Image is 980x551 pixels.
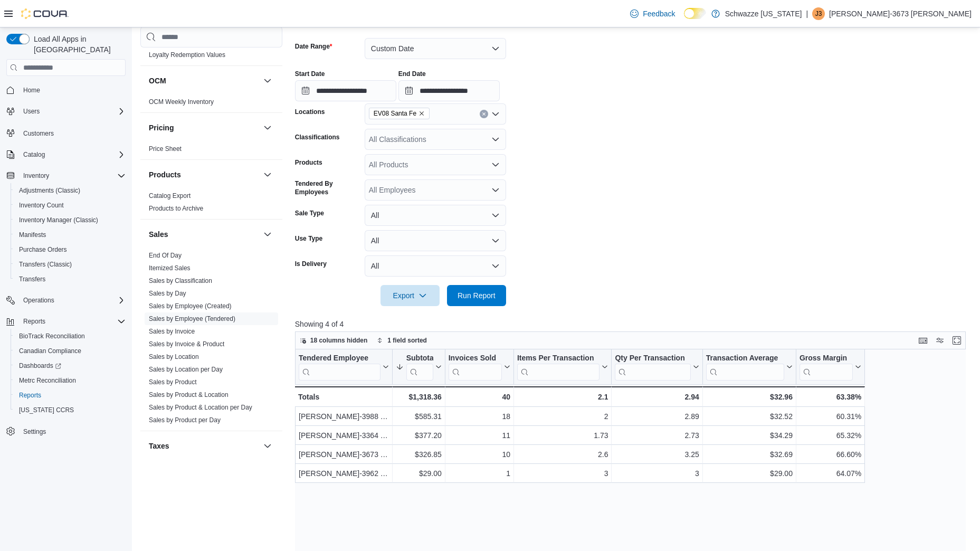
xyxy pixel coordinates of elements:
[149,378,197,386] a: Sales by Product
[149,441,169,451] h3: Taxes
[2,104,130,119] button: Users
[449,467,510,480] div: 1
[149,403,252,412] span: Sales by Product & Location per Day
[517,429,608,442] div: 1.73
[19,376,76,385] span: Metrc Reconciliation
[11,358,130,373] a: Dashboards
[449,410,510,423] div: 18
[387,285,433,306] span: Export
[11,329,130,344] button: BioTrack Reconciliation
[15,243,71,256] a: Purchase Orders
[140,96,282,112] div: OCM
[295,133,340,141] label: Classifications
[23,427,46,436] span: Settings
[15,258,126,271] span: Transfers (Classic)
[299,429,389,442] div: [PERSON_NAME]-3364 [PERSON_NAME]
[149,290,186,297] a: Sales by Day
[149,51,225,59] a: Loyalty Redemption Values
[15,229,126,241] span: Manifests
[11,183,130,198] button: Adjustments (Classic)
[950,334,963,347] button: Enter fullscreen
[149,205,203,212] a: Products to Archive
[15,374,80,387] a: Metrc Reconciliation
[19,186,80,195] span: Adjustments (Classic)
[517,448,608,461] div: 2.6
[19,148,126,161] span: Catalog
[615,391,699,403] div: 2.94
[261,168,274,181] button: Products
[296,334,372,347] button: 18 columns hidden
[800,410,861,423] div: 60.31%
[706,354,784,381] div: Transaction Average
[298,391,389,403] div: Totals
[295,70,325,78] label: Start Date
[2,293,130,308] button: Operations
[149,75,259,86] button: OCM
[299,410,389,423] div: [PERSON_NAME]-3988 [PERSON_NAME]
[480,110,488,118] button: Clear input
[449,391,510,403] div: 40
[15,214,102,226] a: Inventory Manager (Classic)
[396,429,442,442] div: $377.20
[295,260,327,268] label: Is Delivery
[149,169,259,180] button: Products
[449,354,502,364] div: Invoices Sold
[2,314,130,329] button: Reports
[11,242,130,257] button: Purchase Orders
[11,198,130,213] button: Inventory Count
[140,249,282,431] div: Sales
[365,38,506,59] button: Custom Date
[149,229,168,240] h3: Sales
[149,252,182,259] a: End Of Day
[149,264,191,272] a: Itemized Sales
[396,391,442,403] div: $1,318.36
[19,148,49,161] button: Catalog
[449,354,502,381] div: Invoices Sold
[19,425,50,438] a: Settings
[706,429,793,442] div: $34.29
[299,467,389,480] div: [PERSON_NAME]-3962 Gray
[149,378,197,386] span: Sales by Product
[15,359,126,372] span: Dashboards
[15,184,84,197] a: Adjustments (Classic)
[11,403,130,417] button: [US_STATE] CCRS
[2,424,130,439] button: Settings
[19,362,61,370] span: Dashboards
[19,425,126,438] span: Settings
[295,108,325,116] label: Locations
[380,285,440,306] button: Export
[21,8,69,19] img: Cova
[19,347,81,355] span: Canadian Compliance
[396,410,442,423] div: $585.31
[295,209,324,217] label: Sale Type
[149,340,224,348] a: Sales by Invoice & Product
[615,354,690,364] div: Qty Per Transaction
[19,406,74,414] span: [US_STATE] CCRS
[140,142,282,159] div: Pricing
[615,429,699,442] div: 2.73
[398,80,500,101] input: Press the down key to open a popover containing a calendar.
[11,257,130,272] button: Transfers (Classic)
[299,448,389,461] div: [PERSON_NAME]-3673 [PERSON_NAME]
[15,258,76,271] a: Transfers (Classic)
[806,7,808,20] p: |
[30,34,126,55] span: Load All Apps in [GEOGRAPHIC_DATA]
[517,467,608,480] div: 3
[149,277,212,284] a: Sales by Classification
[149,441,259,451] button: Taxes
[626,3,679,24] a: Feedback
[149,98,214,106] a: OCM Weekly Inventory
[517,391,608,403] div: 2.1
[149,122,259,133] button: Pricing
[19,245,67,254] span: Purchase Orders
[15,184,126,197] span: Adjustments (Classic)
[517,354,608,381] button: Items Per Transaction
[615,410,699,423] div: 2.89
[398,70,426,78] label: End Date
[261,74,274,87] button: OCM
[19,126,126,139] span: Customers
[517,410,608,423] div: 2
[149,145,182,153] span: Price Sheet
[706,354,793,381] button: Transaction Average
